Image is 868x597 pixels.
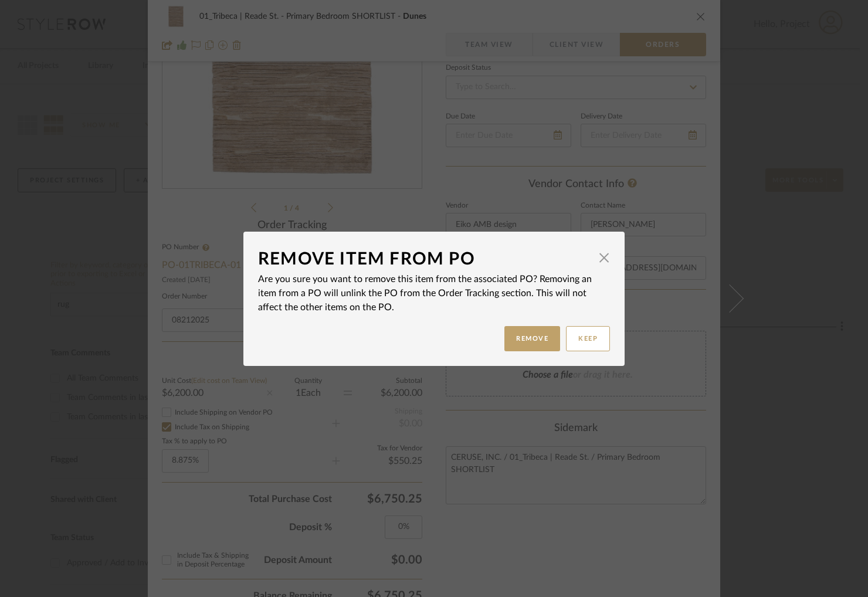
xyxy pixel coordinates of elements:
button: Remove [504,326,560,351]
button: Close [592,246,616,270]
dialog-header: Remove item from PO [258,246,610,272]
div: Are you sure you want to remove this item from the associated PO? Removing an item from a PO will... [258,272,610,314]
button: Keep [566,326,610,351]
div: Remove item from PO [258,246,592,272]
